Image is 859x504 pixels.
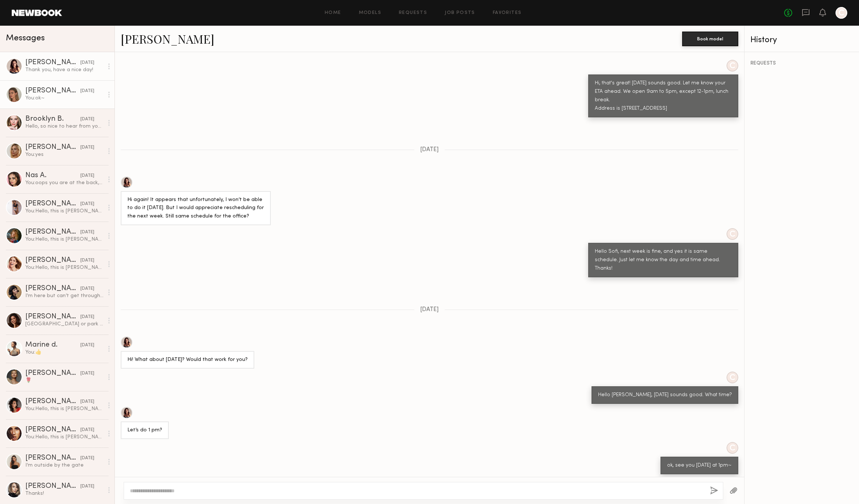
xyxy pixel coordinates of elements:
div: [PERSON_NAME] [25,313,80,321]
div: Brooklyn B. [25,116,80,123]
div: [DATE] [80,455,94,462]
div: [PERSON_NAME] [25,285,80,292]
div: Hi again! It appears that unfortunately, I won’t be able to do it [DATE]. But I would appreciate ... [127,196,264,221]
div: You: Hello, this is [PERSON_NAME] from Beulahstyle. I’d like to invite you for the casting for ou... [25,434,103,441]
div: [DATE] [80,314,94,321]
a: Book model [682,35,738,41]
div: You: Hello, this is [PERSON_NAME] from Beulahstyle. I’d like to invite you for the casting for ou... [25,236,103,243]
div: Hello Sofi, next week is fine, and yes it is same schedule. Just let me know the day and time ahe... [595,248,732,273]
div: Hi, that's great! [DATE] sounds good. Let me know your ETA ahead. We open 9am to 5pm, except 12-1... [595,79,732,113]
div: 🌹 [25,377,103,384]
div: I’m outside by the gate [25,462,103,469]
div: [GEOGRAPHIC_DATA] or park inside ? ☺️ [25,321,103,328]
div: [DATE] [80,201,94,208]
div: [DATE] [80,342,94,349]
span: Messages [6,34,45,43]
div: You: Hello, this is [PERSON_NAME] from Beulahstyle. I’d like to invite you for the casting for ou... [25,405,103,412]
div: History [750,36,853,44]
span: [DATE] [420,307,439,313]
a: [PERSON_NAME] [121,31,214,47]
div: Nas A. [25,172,80,179]
span: [DATE] [420,147,439,153]
a: Home [325,11,341,15]
div: Thank you, have a nice day! [25,66,103,73]
a: Models [359,11,381,15]
a: Job Posts [445,11,475,15]
div: You: oops you are at the back, wait there plz~ [25,179,103,186]
div: Thanks! [25,490,103,497]
div: You: 👍 [25,349,103,356]
div: [DATE] [80,59,94,66]
div: Hi! What about [DATE]? Would that work for you? [127,356,248,364]
div: [DATE] [80,116,94,123]
div: [DATE] [80,88,94,95]
div: [PERSON_NAME] [25,200,80,208]
div: [DATE] [80,144,94,151]
div: [DATE] [80,370,94,377]
div: [DATE] [80,427,94,434]
button: Book model [682,32,738,46]
div: I’m here but can’t get through the gate [25,292,103,299]
a: C [836,7,847,19]
div: [PERSON_NAME] [25,483,80,490]
div: Let’s do 1 pm? [127,426,162,435]
div: You: Hello, this is [PERSON_NAME] from Beulahstyle. I’d like to invite you for the casting for ou... [25,208,103,215]
div: [DATE] [80,229,94,236]
div: [PERSON_NAME] [25,426,80,434]
div: You: ok~ [25,95,103,102]
div: [PERSON_NAME] [25,229,80,236]
div: [PERSON_NAME] [25,87,80,95]
div: [PERSON_NAME] [25,370,80,377]
div: [DATE] [80,285,94,292]
div: [DATE] [80,483,94,490]
div: ok, see you [DATE] at 1pm~ [667,461,732,470]
div: Hello, so nice to hear from you! I will actually be out of town for [DATE] - is there any way we ... [25,123,103,130]
a: Favorites [493,11,522,15]
div: [DATE] [80,398,94,405]
a: Requests [399,11,427,15]
div: [DATE] [80,257,94,264]
div: You: Hello, this is [PERSON_NAME] from Beulahstyle. I’d like to invite you for the casting for ou... [25,264,103,271]
div: [PERSON_NAME] [25,257,80,264]
div: [DATE] [80,172,94,179]
div: [PERSON_NAME] [25,59,80,66]
div: You: yes [25,151,103,158]
div: Hello [PERSON_NAME], [DATE] sounds good. What time? [598,391,732,399]
div: REQUESTS [750,61,853,66]
div: [PERSON_NAME] [25,454,80,462]
div: [PERSON_NAME] [25,398,80,405]
div: [PERSON_NAME] [25,144,80,151]
div: Marine d. [25,342,80,349]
